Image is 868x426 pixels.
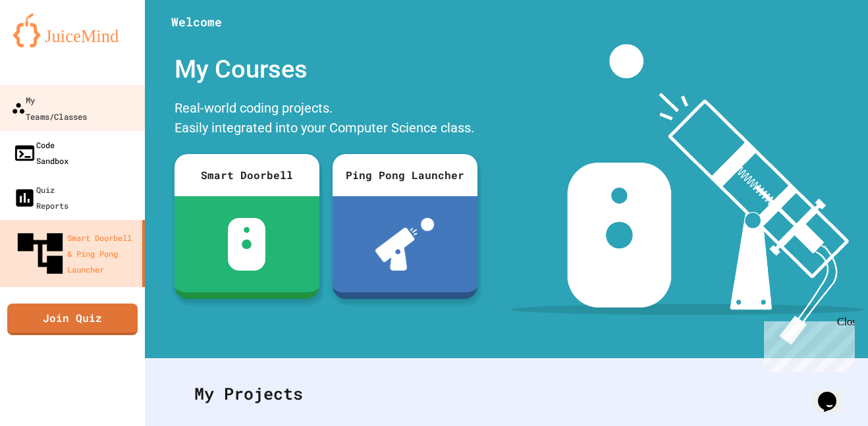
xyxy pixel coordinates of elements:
div: Quiz Reports [13,182,68,213]
div: My Courses [168,44,484,95]
div: My Projects [181,368,832,419]
div: Chat with us now!Close [5,5,91,84]
div: Code Sandbox [13,137,68,169]
div: My Teams/Classes [11,92,87,124]
img: ppl-with-ball.png [375,218,434,271]
div: Smart Doorbell [175,154,319,196]
iframe: chat widget [759,316,855,372]
div: Ping Pong Launcher [333,154,477,196]
img: sdb-white.svg [228,218,265,271]
div: Smart Doorbell & Ping Pong Launcher [13,226,137,280]
iframe: chat widget [813,373,855,413]
a: Join Quiz [7,304,138,335]
img: banner-image-my-projects.png [510,44,863,345]
div: Real-world coding projects. Easily integrated into your Computer Science class. [168,95,484,144]
img: logo-orange.svg [13,13,132,47]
